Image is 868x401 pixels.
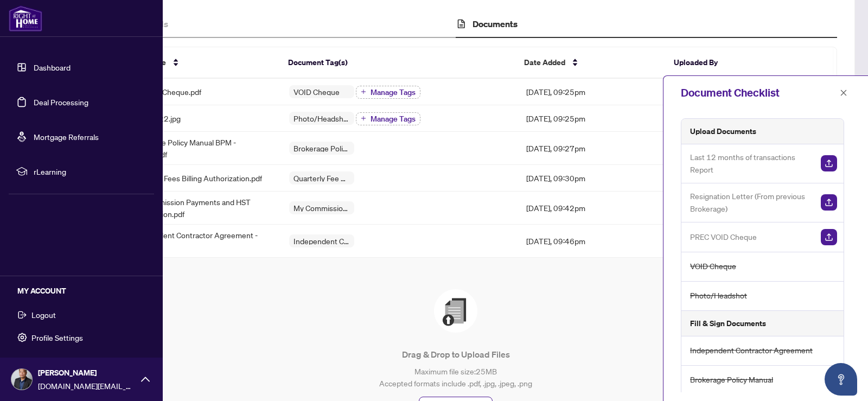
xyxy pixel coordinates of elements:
span: Brokerage Policy Manual [289,144,354,152]
span: Brokerage Policy Manual [690,373,773,386]
img: Upload Document [821,194,837,211]
span: [DOMAIN_NAME][EMAIL_ADDRESS][DOMAIN_NAME] [38,380,136,392]
td: [DATE], 09:42pm [518,192,668,225]
td: [DATE], 09:46pm [518,225,668,258]
a: Dashboard [34,62,71,72]
span: Independent Contractor Agreement - ICA.pdf [131,229,271,253]
button: Manage Tags [356,112,420,125]
span: Date Added [524,56,565,68]
img: Upload Document [821,155,837,171]
img: Upload Document [821,229,837,245]
span: My Commission Payments & HST Registration [289,204,354,212]
th: Uploaded By [665,47,783,79]
span: PREC VOID Cheque [690,231,757,243]
th: File Name [122,47,279,79]
span: Photo/Headshot [690,289,747,302]
td: [DATE], 09:30pm [518,165,668,192]
span: Logout [31,306,56,323]
span: Independent Contractor Agreement [289,237,354,245]
th: Date Added [515,47,665,79]
div: Document Checklist [681,85,837,101]
span: close [840,89,847,97]
th: Document Tag(s) [279,47,515,79]
span: Resignation Letter (From previous Brokerage) [690,190,812,215]
a: Deal Processing [34,97,88,107]
button: Profile Settings [9,328,154,347]
span: VOID Cheque [289,88,344,96]
button: Manage Tags [356,86,420,99]
button: Open asap [825,363,857,396]
button: Logout [9,305,154,324]
p: Maximum file size: 25 MB Accepted formats include .pdf, .jpg, .jpeg, .png [97,365,815,389]
h5: Upload Documents [690,125,756,137]
h5: Fill & Sign Documents [690,317,766,329]
td: [DATE], 09:27pm [518,132,668,165]
span: RBC-VoidCheque.pdf [131,86,201,98]
span: Manage Tags [371,88,416,96]
img: File Upload [434,289,477,333]
a: Mortgage Referrals [34,132,99,142]
span: plus [361,116,366,121]
span: VOID Cheque [690,260,736,272]
span: Photo/Headshot [289,114,354,122]
td: [DATE], 09:25pm [518,105,668,132]
span: [PERSON_NAME] [38,367,136,379]
span: Last 12 months of transactions Report [690,151,812,176]
p: Drag & Drop to Upload Files [97,348,815,361]
span: plus [361,89,366,94]
span: Quarterly Fees Billing Authorization.pdf [131,172,262,184]
img: logo [9,5,42,31]
span: rLearning [34,166,146,177]
td: [DATE], 09:25pm [518,79,668,105]
h5: MY ACCOUNT [17,285,154,297]
span: Quarterly Fee Auto-Debit Authorization [289,174,354,182]
span: Manage Tags [371,115,416,123]
span: Independent Contractor Agreement [690,344,813,357]
span: Brokerage Policy Manual BPM - [DATE].pdf [131,136,271,160]
span: Profile Settings [31,329,83,346]
img: Profile Icon [11,369,32,390]
h4: Documents [473,17,518,30]
span: My Commission Payments and HST Registration.pdf [131,196,271,220]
